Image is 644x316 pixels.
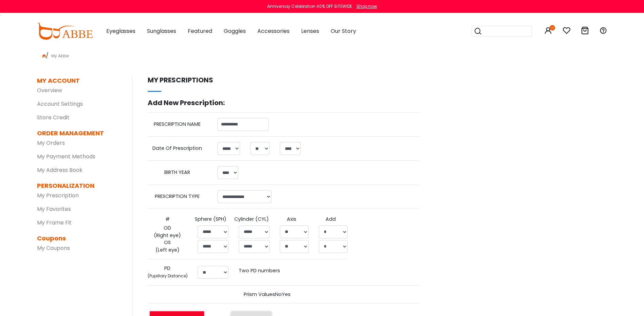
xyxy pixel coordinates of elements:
[37,219,72,226] a: My Frame Fit
[148,142,212,155] th: Date Of Prescription
[37,244,70,252] a: My Coupons
[37,23,93,40] img: abbeglasses.com
[37,192,79,199] a: My Prescription
[234,214,275,224] th: Cylinder (CYL)
[37,166,82,174] a: My Address Book
[356,3,377,9] div: Shop now
[188,27,212,35] span: Featured
[148,118,212,131] th: PRESCRIPTION NAME
[37,234,122,243] dt: Coupons
[148,291,392,298] th: Prism Values No Yes
[37,100,83,108] a: Account Settings
[42,54,46,58] img: home.png
[267,3,352,9] div: Anniversay Celebration 40% OFF SITEWIDE
[37,139,65,147] a: My Orders
[147,27,176,35] span: Sunglasses
[148,166,212,179] th: BIRTH YEAR
[331,27,356,35] span: Our Story
[37,86,62,94] a: Overview
[275,214,314,224] th: Axis
[37,153,95,160] a: My Payment Methods
[301,27,319,35] span: Lenses
[37,181,122,190] dt: PERSONALIZATION
[49,53,71,59] span: My Abbe
[148,99,419,107] h5: Add New Prescription:
[37,49,607,60] div: /
[148,239,193,254] th: OS (Left eye)
[148,76,419,84] h5: My prescriptions
[239,267,280,275] label: Two PD numbers
[148,214,193,224] th: #
[106,27,135,35] span: Eyeglasses
[148,190,212,203] th: PRESCRIPTION TYPE
[192,214,234,224] th: Sphere (SPH)
[37,76,80,85] dt: MY ACCOUNT
[37,205,71,213] a: My Favorites
[37,114,70,121] a: Store Credit
[314,214,353,224] th: Add
[224,27,246,35] span: Goggles
[148,265,193,279] th: PD
[148,224,193,239] th: OD (Right eye)
[353,3,377,9] a: Shop now
[257,27,290,35] span: Accessories
[37,129,122,138] dt: ORDER MANAGEMENT
[148,273,188,279] span: (Pupillary Distance)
